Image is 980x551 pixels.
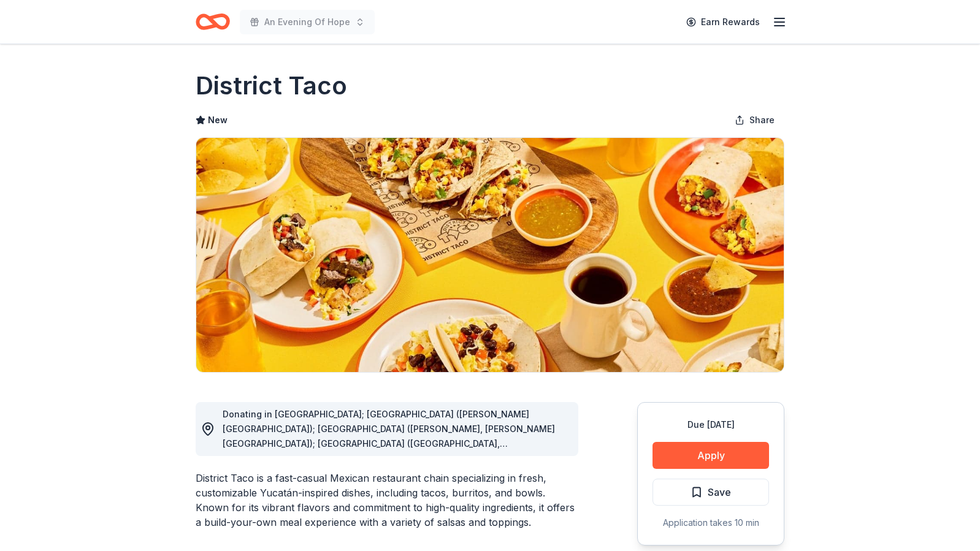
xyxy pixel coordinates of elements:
[653,479,769,506] button: Save
[679,11,767,33] a: Earn Rewards
[708,484,731,500] span: Save
[653,442,769,469] button: Apply
[653,515,769,530] div: Application takes 10 min
[725,108,784,132] button: Share
[208,113,228,127] span: New
[749,113,775,127] span: Share
[196,69,347,103] h1: District Taco
[264,15,350,29] span: An Evening Of Hope
[196,138,784,372] img: Image for District Taco
[196,471,578,530] div: District Taco is a fast-casual Mexican restaurant chain specializing in fresh, customizable Yucat...
[653,417,769,432] div: Due [DATE]
[240,10,375,34] button: An Evening Of Hope
[196,7,230,36] a: Home
[223,409,555,493] span: Donating in [GEOGRAPHIC_DATA]; [GEOGRAPHIC_DATA] ([PERSON_NAME][GEOGRAPHIC_DATA]); [GEOGRAPHIC_DA...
